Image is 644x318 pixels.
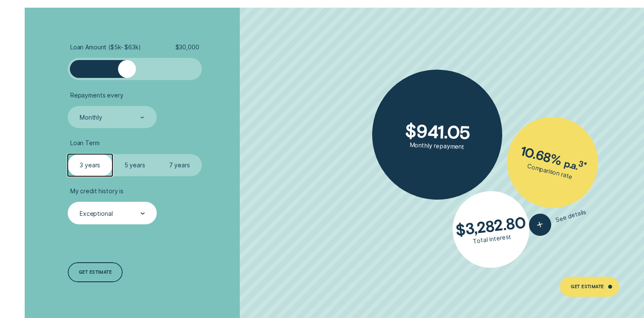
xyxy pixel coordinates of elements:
[112,154,157,177] label: 5 years
[157,154,202,177] label: 7 years
[70,43,141,51] span: Loan Amount ( $5k - $63k )
[70,92,124,99] span: Repayments every
[80,114,102,121] div: Monthly
[80,210,112,218] div: Exceptional
[175,43,199,51] span: $ 30,000
[68,154,112,177] label: 3 years
[70,187,124,195] span: My credit history is
[560,277,619,297] a: Get Estimate
[68,262,123,282] a: Get estimate
[526,201,588,238] button: See details
[555,208,586,223] span: See details
[70,139,100,147] span: Loan Term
